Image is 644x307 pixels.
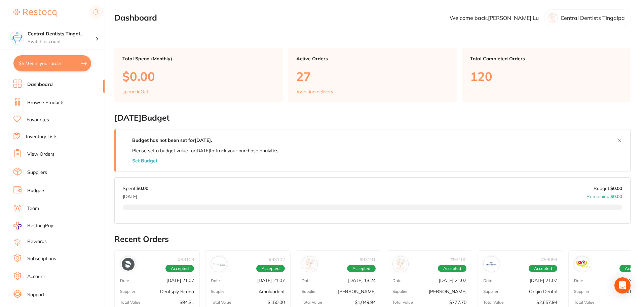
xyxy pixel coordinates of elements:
[483,289,498,294] p: Supplier
[137,185,148,191] strong: $0.00
[392,300,413,305] p: Total Value
[123,186,148,191] p: Spent:
[394,258,407,271] img: Adam Dental
[302,278,311,283] p: Date
[114,113,631,123] h2: [DATE] Budget
[27,273,45,280] a: Account
[269,256,285,262] p: # 93102
[27,291,44,298] a: Support
[392,278,402,283] p: Date
[10,31,24,44] img: Central Dentists Tingalpa
[27,187,45,194] a: Budgets
[610,193,622,199] strong: $0.00
[122,69,275,83] p: $0.00
[114,13,157,23] h2: Dashboard
[13,5,56,21] a: Restocq Logo
[27,117,49,123] a: Favourites
[166,278,194,283] p: [DATE] 21:07
[13,222,22,229] img: RestocqPay
[122,258,135,271] img: Dentsply Sirona
[530,278,557,283] p: [DATE] 21:07
[27,99,65,106] a: Browse Products
[561,15,625,21] p: Central Dentists Tingalpa
[27,222,53,229] span: RestocqPay
[288,48,457,102] a: Active Orders27Awaiting delivery
[27,81,53,88] a: Dashboard
[355,300,376,305] p: $1,049.94
[438,265,466,272] span: Accepted
[122,56,275,61] p: Total Spend (Monthly)
[392,289,408,294] p: Supplier
[338,289,376,294] p: [PERSON_NAME]
[348,278,376,283] p: [DATE] 13:24
[26,133,58,140] a: Inventory Lists
[120,300,141,305] p: Total Value
[574,300,595,305] p: Total Value
[120,278,129,283] p: Date
[574,289,589,294] p: Supplier
[165,265,194,272] span: Accepted
[303,258,316,271] img: Henry Schein Halas
[586,191,622,199] p: Remaining:
[211,300,231,305] p: Total Value
[302,289,317,294] p: Supplier
[114,235,631,244] h2: Recent Orders
[529,289,557,294] p: Origin Dental
[211,278,220,283] p: Date
[114,48,283,102] a: Total Spend (Monthly)$0.00spend inOct
[483,300,504,305] p: Total Value
[347,265,376,272] span: Accepted
[28,31,96,37] h4: Central Dentists Tingalpa
[470,69,622,83] p: 120
[132,148,279,153] p: Please set a budget value for [DATE] to track your purchase analytics.
[27,238,47,245] a: Rewards
[614,277,631,294] div: Open Intercom Messenger
[160,289,194,294] p: Dentsply Sirona
[470,56,622,61] p: Total Completed Orders
[213,258,225,271] img: Amalgadent
[536,300,557,305] p: $2,657.94
[576,258,589,271] img: Ark Health
[529,265,557,272] span: Accepted
[28,38,96,45] p: Switch account
[296,89,333,94] p: Awaiting delivery
[13,9,56,17] img: Restocq Logo
[132,137,212,143] strong: Budget has not been set for [DATE] .
[574,278,583,283] p: Date
[13,222,53,229] a: RestocqPay
[450,15,539,21] p: Welcome back, [PERSON_NAME] Lu
[359,256,376,262] p: # 93101
[296,56,449,61] p: Active Orders
[123,191,148,199] p: [DATE]
[211,289,226,294] p: Supplier
[178,256,194,262] p: # 93103
[429,289,466,294] p: [PERSON_NAME]
[256,265,285,272] span: Accepted
[450,256,466,262] p: # 93100
[302,300,322,305] p: Total Value
[541,256,557,262] p: # 93099
[180,300,194,305] p: $94.31
[259,289,285,294] p: Amalgadent
[439,278,466,283] p: [DATE] 21:07
[27,205,39,212] a: Team
[610,185,622,191] strong: $0.00
[13,55,91,71] button: $52.69 in your order
[27,255,56,262] a: Subscriptions
[27,169,47,176] a: Suppliers
[485,258,498,271] img: Origin Dental
[122,89,148,94] p: spend in Oct
[27,151,54,158] a: View Orders
[268,300,285,305] p: $150.00
[594,186,622,191] p: Budget:
[483,278,492,283] p: Date
[462,48,631,102] a: Total Completed Orders120
[257,278,285,283] p: [DATE] 21:07
[120,289,135,294] p: Supplier
[132,158,157,163] button: Set Budget
[296,69,449,83] p: 27
[449,300,466,305] p: $777.70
